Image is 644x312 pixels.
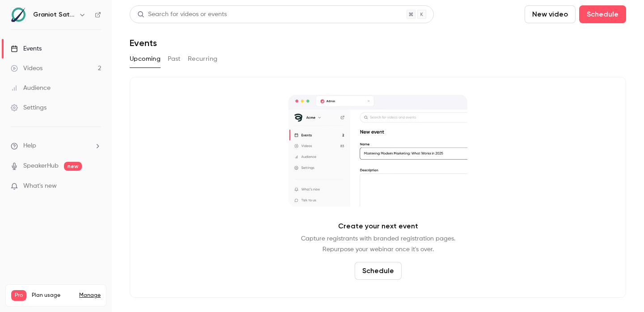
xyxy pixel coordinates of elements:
a: SpeakerHub [23,161,59,171]
span: Help [23,141,36,151]
span: Pro [11,290,26,301]
span: Plan usage [32,292,74,299]
span: What's new [23,181,57,191]
span: new [64,162,82,171]
button: New video [525,5,576,23]
button: Upcoming [130,52,161,66]
li: help-dropdown-opener [11,141,101,151]
div: Videos [11,64,42,73]
img: Graniot Satellite Technologies SL [11,8,25,22]
h6: Graniot Satellite Technologies SL [33,10,75,19]
div: Search for videos or events [137,10,227,19]
button: Schedule [355,262,402,280]
div: Settings [11,103,47,112]
button: Past [168,52,181,66]
p: Capture registrants with branded registration pages. Repurpose your webinar once it's over. [301,233,455,255]
iframe: Noticeable Trigger [90,182,101,190]
div: Events [11,44,42,53]
h1: Events [130,38,157,48]
div: Audience [11,84,51,93]
p: Create your next event [338,221,418,232]
button: Schedule [579,5,626,23]
a: Manage [79,292,101,299]
button: Recurring [188,52,218,66]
